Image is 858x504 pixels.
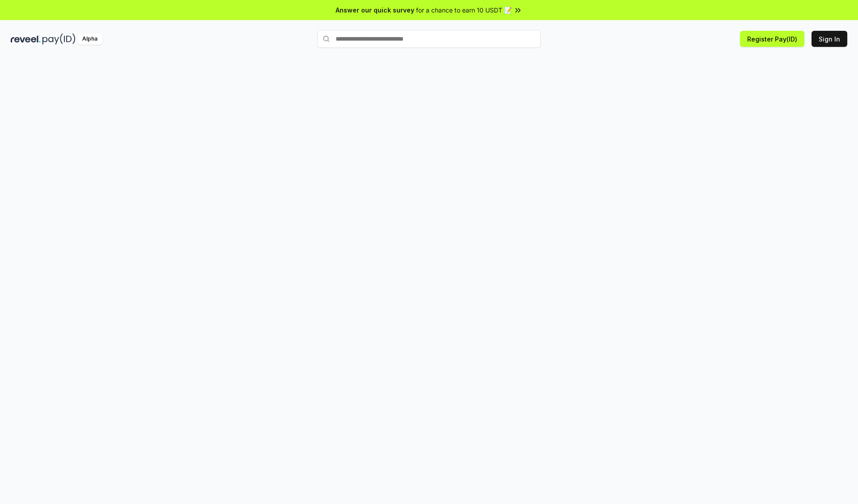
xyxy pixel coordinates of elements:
button: Sign In [812,31,847,47]
span: Answer our quick survey [336,5,414,15]
div: Alpha [77,33,102,45]
img: reveel_dark [11,33,41,45]
button: Register Pay(ID) [740,31,804,47]
span: for a chance to earn 10 USDT 📝 [416,5,512,15]
img: pay_id [42,33,76,45]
